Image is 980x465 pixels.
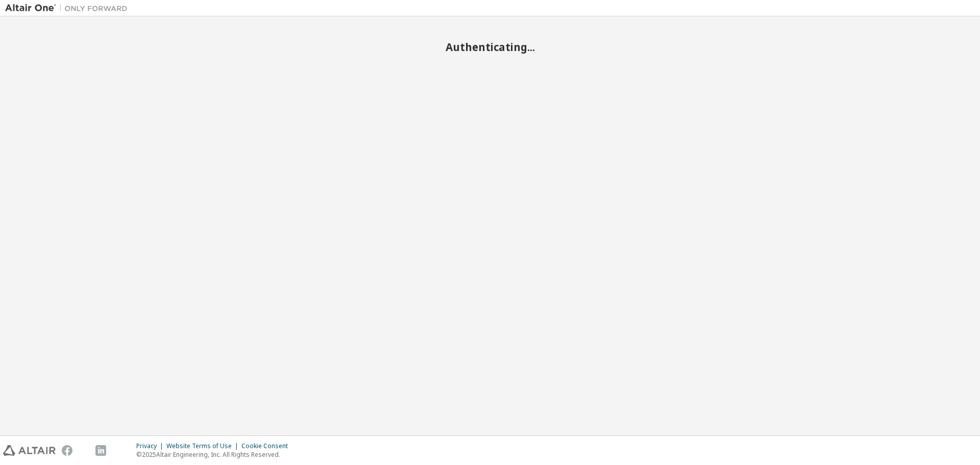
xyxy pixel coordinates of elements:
[95,445,106,456] img: linkedin.svg
[166,442,241,450] div: Website Terms of Use
[5,40,975,54] h2: Authenticating...
[5,3,133,13] img: Altair One
[62,445,72,456] img: facebook.svg
[136,442,166,450] div: Privacy
[136,450,294,459] p: © 2025 Altair Engineering, Inc. All Rights Reserved.
[3,445,56,456] img: altair_logo.svg
[241,442,294,450] div: Cookie Consent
